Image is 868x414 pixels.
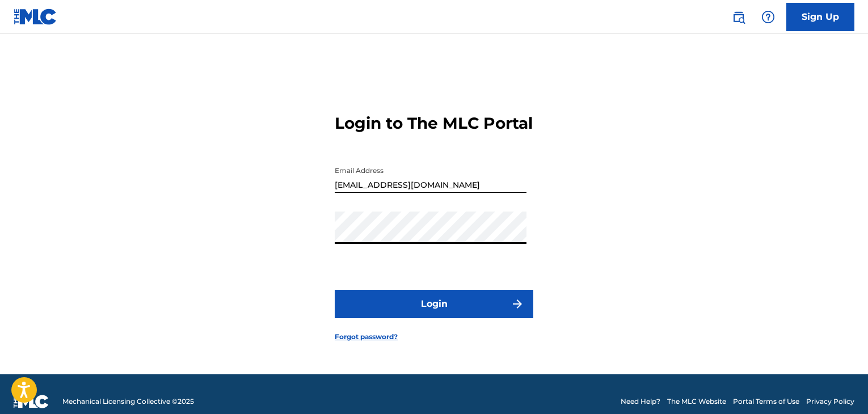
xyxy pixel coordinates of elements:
img: help [761,10,775,24]
button: Login [335,290,533,318]
img: search [732,10,745,24]
span: Mechanical Licensing Collective © 2025 [62,396,194,407]
a: Forgot password? [335,332,398,342]
a: The MLC Website [667,396,726,407]
h3: Login to The MLC Portal [335,113,533,133]
img: logo [14,395,49,408]
a: Portal Terms of Use [733,396,799,407]
a: Sign Up [786,3,854,31]
img: f7272a7cc735f4ea7f67.svg [511,297,524,311]
img: MLC Logo [14,9,57,25]
a: Privacy Policy [806,396,854,407]
a: Need Help? [621,396,660,407]
div: Help [757,6,779,28]
a: Public Search [727,6,750,28]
